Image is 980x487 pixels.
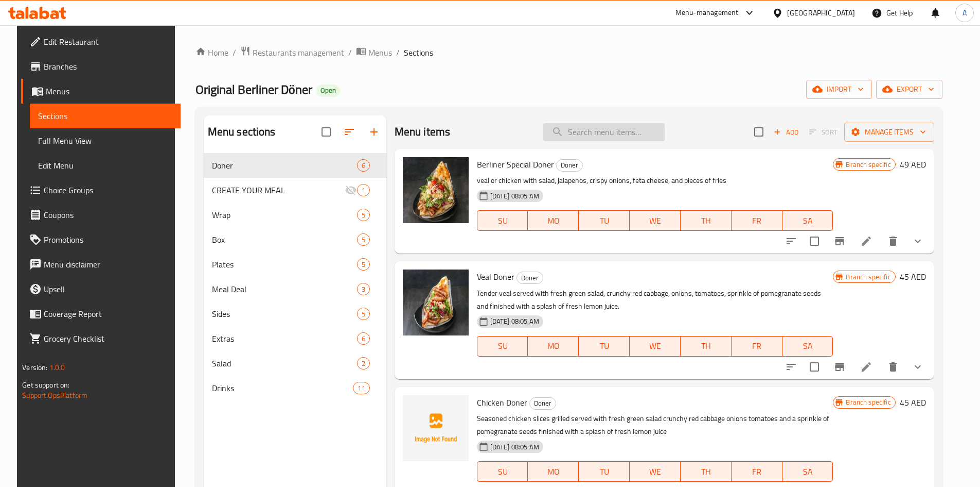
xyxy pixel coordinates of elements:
span: Coverage Report [44,308,172,320]
span: Edit Menu [38,159,172,172]
li: / [233,46,236,59]
a: Edit Menu [30,153,181,178]
img: Chicken Doner [403,395,469,461]
span: Select section first [803,124,844,140]
div: Open [316,85,340,97]
span: Wrap [212,209,357,221]
button: FR [732,336,782,357]
h6: 49 AED [900,157,926,172]
div: Sides5 [204,301,386,326]
span: Doner [517,272,543,284]
div: Meal Deal3 [204,277,386,301]
span: WE [634,339,676,354]
span: Restaurants management [253,46,344,59]
span: Branch specific [842,160,895,170]
button: FR [732,461,782,482]
div: [GEOGRAPHIC_DATA] [787,7,855,19]
span: Add item [770,124,803,140]
span: CREATE YOUR MEAL [212,184,345,196]
span: 5 [358,309,369,319]
span: SA [787,339,829,354]
span: 2 [358,359,369,368]
span: Original Berliner Döner [195,78,312,101]
div: items [357,308,370,320]
button: WE [630,336,681,357]
div: Drinks11 [204,376,386,400]
span: SU [482,339,524,354]
span: Meal Deal [212,283,357,295]
span: SU [482,213,524,228]
a: Upsell [21,277,181,301]
span: import [814,83,864,96]
span: Open [316,86,340,95]
button: SA [782,461,833,482]
span: Extras [212,332,357,345]
button: SU [477,336,528,357]
button: Branch-specific-item [827,229,852,254]
span: 5 [358,210,369,220]
a: Branches [21,54,181,79]
button: delete [881,355,905,379]
span: Drinks [212,382,353,394]
span: 1.0.0 [49,361,65,374]
a: Edit menu item [860,361,872,373]
span: Sides [212,308,357,320]
span: [DATE] 08:05 AM [486,442,543,452]
span: Edit Restaurant [44,36,172,48]
a: Grocery Checklist [21,326,181,351]
button: SU [477,210,528,231]
span: SA [787,464,829,479]
button: WE [630,461,681,482]
span: TU [583,464,626,479]
span: SA [787,213,829,228]
span: Menu disclaimer [44,258,172,271]
div: Salad2 [204,351,386,376]
span: Add [772,126,800,138]
span: Promotions [44,233,172,246]
a: Edit menu item [860,235,872,247]
span: MO [532,339,575,354]
button: TH [681,461,732,482]
span: TU [583,213,626,228]
span: Branch specific [842,397,895,407]
button: show more [905,229,930,254]
div: Plates5 [204,252,386,277]
span: Plates [212,258,357,271]
img: Berliner Special Doner [403,157,469,223]
button: TU [579,461,630,482]
span: FR [736,464,778,479]
p: Tender veal served with fresh green salad, crunchy red cabbage, onions, tomatoes, sprinkle of pom... [477,287,833,313]
button: FR [732,210,782,231]
button: TH [681,210,732,231]
span: Sort sections [337,120,362,144]
span: Select section [748,121,770,143]
button: SA [782,336,833,357]
h2: Menu items [395,124,451,140]
p: Seasoned chicken slices grilled served with fresh green salad crunchy red cabbage onions tomatoes... [477,412,833,438]
span: Select to update [804,356,825,378]
button: Branch-specific-item [827,355,852,379]
div: Doner [212,159,357,172]
span: Veal Doner [477,269,514,284]
span: [DATE] 08:05 AM [486,191,543,201]
a: Coupons [21,203,181,227]
span: Full Menu View [38,135,172,147]
span: MO [532,464,575,479]
span: Version: [22,361,47,374]
a: Menu disclaimer [21,252,181,277]
p: veal or chicken with salad, jalapenos, crispy onions, feta cheese, and pieces of fries [477,174,833,187]
button: Add section [362,120,386,144]
div: CREATE YOUR MEAL1 [204,178,386,203]
span: Doner [530,397,556,409]
button: sort-choices [779,355,804,379]
span: Salad [212,357,357,370]
a: Coverage Report [21,301,181,326]
li: / [396,46,400,59]
div: items [357,258,370,271]
div: items [357,332,370,345]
